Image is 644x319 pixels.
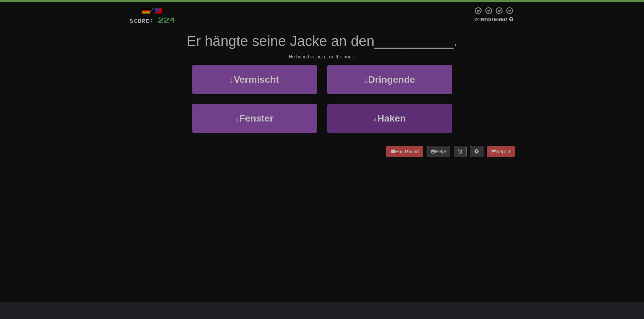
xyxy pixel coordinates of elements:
[129,18,154,24] span: Score:
[487,146,515,157] button: Report
[192,104,317,133] button: 3.Fenster
[427,146,451,157] button: Help!
[368,74,415,85] span: Dringende
[453,33,457,49] span: .
[129,6,175,15] div: /
[239,113,273,124] span: Fenster
[192,65,317,94] button: 1.Vermischt
[364,78,368,84] small: 2 .
[235,117,239,123] small: 3 .
[327,104,452,133] button: 4.Haken
[377,113,406,124] span: Haken
[375,33,454,49] span: __________
[327,65,452,94] button: 2.Dringende
[454,146,467,157] button: Round history (alt+y)
[230,78,234,84] small: 1 .
[374,117,378,123] small: 4 .
[129,53,515,60] div: He hung his jacket on the hook.
[187,33,375,49] span: Er hängte seine Jacke an den
[474,17,481,22] span: 0 %
[473,17,515,23] div: Mastered
[234,74,279,85] span: Vermischt
[158,16,175,24] span: 224
[386,146,423,157] button: End Round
